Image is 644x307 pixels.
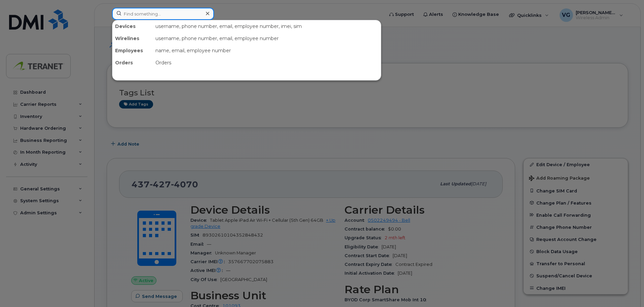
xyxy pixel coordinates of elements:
div: Wirelines [112,32,153,44]
div: Devices [112,20,153,32]
div: name, email, employee number [153,44,381,57]
div: Orders [153,57,381,69]
div: Employees [112,44,153,57]
div: username, phone number, email, employee number, imei, sim [153,20,381,32]
div: username, phone number, email, employee number [153,32,381,44]
div: Orders [112,57,153,69]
